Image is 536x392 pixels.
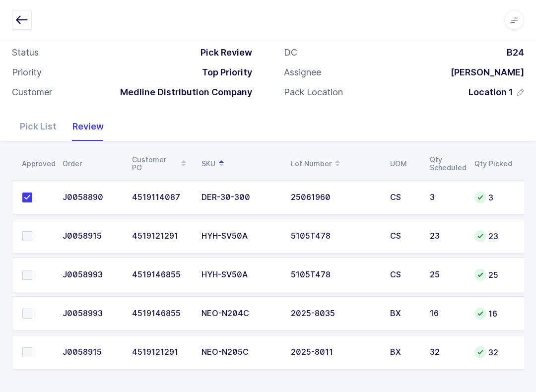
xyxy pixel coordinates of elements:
div: J0058890 [63,193,120,202]
div: 4519114087 [132,193,190,202]
div: CS [390,270,418,279]
div: Status [12,47,39,59]
div: 2025-8035 [291,309,378,318]
div: 4519121291 [132,232,190,241]
div: 3 [430,193,463,202]
div: Priority [12,66,42,78]
div: 32 [474,346,512,358]
div: Customer PO [132,155,190,172]
div: [PERSON_NAME] [443,66,524,78]
div: Customer [12,86,52,98]
span: Location 1 [469,86,513,98]
div: Lot Number [291,155,378,172]
div: 4519146855 [132,309,190,318]
div: HYH-SV50A [201,270,279,279]
div: 23 [430,232,463,241]
div: 25 [474,269,512,281]
div: NEO-N204C [201,309,279,318]
div: Pick List [12,112,65,141]
div: 5105T478 [291,232,378,241]
div: Qty Picked [474,160,512,168]
div: Qty Scheduled [430,156,463,172]
div: 16 [474,308,512,320]
button: Location 1 [469,86,524,98]
div: DC [284,47,297,59]
div: 25 [430,270,463,279]
div: CS [390,232,418,241]
div: NEO-N205C [201,348,279,357]
div: SKU [201,155,279,172]
div: HYH-SV50A [201,232,279,241]
div: 25061960 [291,193,378,202]
span: B24 [507,47,524,58]
div: 23 [474,230,512,242]
div: J0058993 [63,270,120,279]
div: CS [390,193,418,202]
div: 16 [430,309,463,318]
div: Approved [22,160,51,168]
div: BX [390,348,418,357]
div: Medline Distribution Company [112,86,252,98]
div: 2025-8011 [291,348,378,357]
div: Assignee [284,66,321,78]
div: 4519146855 [132,270,190,279]
div: 4519121291 [132,348,190,357]
div: J0058993 [63,309,120,318]
div: 5105T478 [291,270,378,279]
div: DER-30-300 [201,193,279,202]
div: J0058915 [63,232,120,241]
div: Review [65,112,112,141]
div: Pick Review [193,47,252,59]
div: UOM [390,160,418,168]
div: Order [63,160,120,168]
div: BX [390,309,418,318]
div: 3 [474,192,512,203]
div: Top Priority [194,66,252,78]
div: Pack Location [284,86,343,98]
div: J0058915 [63,348,120,357]
div: 32 [430,348,463,357]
